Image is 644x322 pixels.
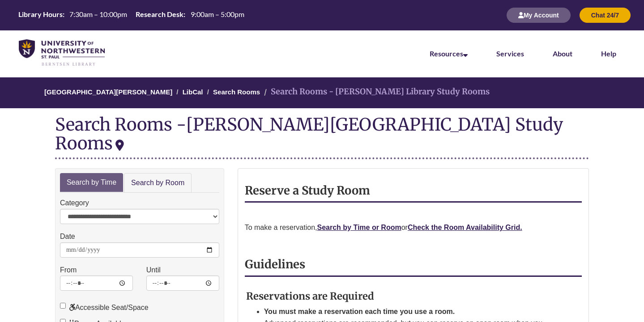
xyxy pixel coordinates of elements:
span: 7:30am – 10:00pm [69,10,127,18]
label: Date [60,231,75,242]
strong: Reserve a Study Room [245,183,370,198]
li: Search Rooms - [PERSON_NAME] Library Study Rooms [262,85,490,98]
th: Library Hours: [15,9,66,19]
div: Search Rooms - [55,115,589,159]
strong: You must make a reservation each time you use a room. [264,308,455,315]
a: Check the Room Availability Grid. [408,224,522,231]
a: Search by Time [60,173,123,192]
span: 9:00am – 5:00pm [191,10,244,18]
a: Resources [430,49,468,58]
a: Hours Today [15,9,247,21]
th: Research Desk: [132,9,187,19]
img: UNWSP Library Logo [19,39,105,67]
p: To make a reservation, or [245,222,582,233]
a: Chat 24/7 [580,11,631,19]
a: Search Rooms [213,88,260,96]
a: Help [601,49,616,58]
input: Accessible Seat/Space [60,303,66,309]
label: Category [60,197,89,209]
a: About [553,49,572,58]
nav: Breadcrumb [55,77,589,108]
a: Search by Time or Room [317,224,401,231]
a: My Account [507,11,571,19]
strong: Guidelines [245,257,305,271]
label: Until [146,264,161,276]
div: [PERSON_NAME][GEOGRAPHIC_DATA] Study Rooms [55,114,563,154]
table: Hours Today [15,9,247,20]
a: LibCal [183,88,203,96]
strong: Reservations are Required [246,290,374,302]
label: Accessible Seat/Space [60,302,149,314]
button: Chat 24/7 [580,8,631,23]
a: Search by Room [124,173,192,193]
a: [GEOGRAPHIC_DATA][PERSON_NAME] [44,88,172,96]
button: My Account [507,8,571,23]
a: Services [496,49,524,58]
label: From [60,264,77,276]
